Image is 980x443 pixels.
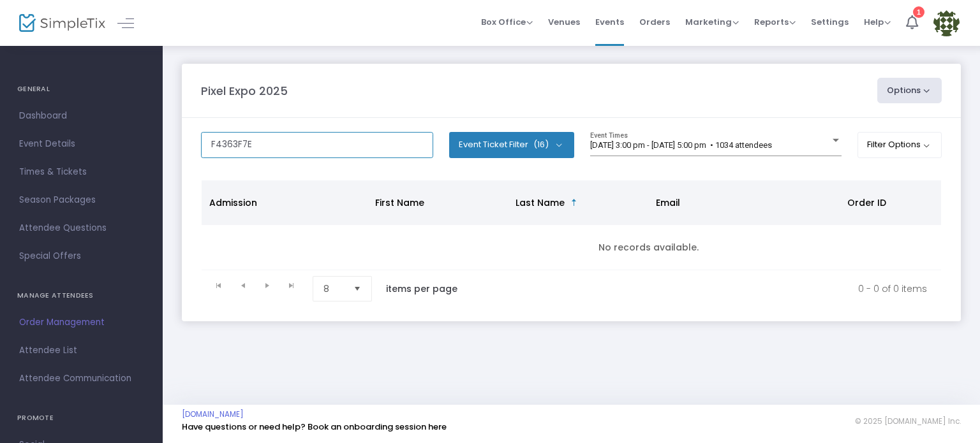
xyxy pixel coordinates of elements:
[19,192,144,208] span: Season Packages
[855,416,961,426] span: © 2025 [DOMAIN_NAME] Inc.
[811,6,849,38] span: Settings
[19,108,144,124] span: Dashboard
[847,196,886,209] span: Order ID
[182,409,244,419] a: [DOMAIN_NAME]
[590,140,772,150] span: [DATE] 3:00 pm - [DATE] 5:00 pm • 1034 attendees
[386,282,457,295] label: items per page
[857,132,942,157] button: Filter Options
[323,282,343,295] span: 8
[449,132,574,157] button: Event Ticket Filter(16)
[484,276,927,301] kendo-pager-info: 0 - 0 of 0 items
[348,277,366,301] button: Select
[754,16,796,28] span: Reports
[202,180,941,270] div: Data table
[864,16,891,28] span: Help
[19,370,144,387] span: Attendee Communication
[516,196,565,209] span: Last Name
[877,78,942,103] button: Options
[19,136,144,152] span: Event Details
[656,196,680,209] span: Email
[19,164,144,180] span: Times & Tickets
[685,16,739,28] span: Marketing
[639,6,670,38] span: Orders
[209,196,257,209] span: Admission
[182,421,447,433] a: Have questions or need help? Book an onboarding session here
[19,342,144,359] span: Attendee List
[481,16,533,28] span: Box Office
[17,405,145,431] h4: PROMOTE
[17,76,145,102] h4: GENERAL
[201,82,288,99] m-panel-title: Pixel Expo 2025
[533,140,549,150] span: (16)
[19,220,144,236] span: Attendee Questions
[913,6,924,18] div: 1
[548,6,580,38] span: Venues
[595,6,624,38] span: Events
[201,132,433,158] input: Search by name, order number, email, ip address
[19,314,144,331] span: Order Management
[17,283,145,309] h4: MANAGE ATTENDEES
[19,248,144,265] span: Special Offers
[569,198,579,208] span: Sortable
[375,196,424,209] span: First Name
